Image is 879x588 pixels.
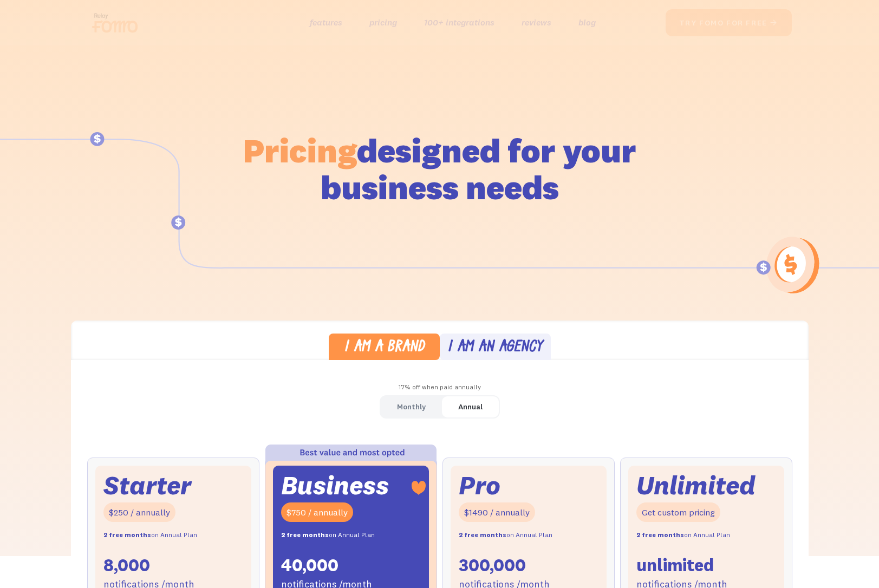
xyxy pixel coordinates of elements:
div: Annual [458,399,483,415]
h1: designed for your business needs [243,132,637,206]
div: 300,000 [459,554,526,577]
div: on Annual Plan [636,527,730,543]
div: on Annual Plan [103,527,197,543]
div: I am an agency [447,340,543,356]
a: pricing [369,15,397,30]
span:  [770,18,778,28]
div: $750 / annually [281,502,353,522]
div: I am a brand [344,340,425,356]
div: Monthly [397,399,426,415]
div: on Annual Plan [459,527,552,543]
strong: 2 free months [459,531,506,539]
div: Starter [103,474,191,497]
span: Pricing [243,129,357,171]
div: $1490 / annually [459,502,535,522]
div: Business [281,474,389,497]
strong: 2 free months [636,531,684,539]
div: Pro [459,474,500,497]
strong: 2 free months [281,531,329,539]
div: 40,000 [281,554,338,577]
div: $250 / annually [103,502,175,522]
div: 8,000 [103,554,150,577]
a: reviews [522,15,551,30]
a: features [310,15,342,30]
div: Unlimited [636,474,756,497]
div: on Annual Plan [281,527,375,543]
div: Get custom pricing [636,502,720,522]
strong: 2 free months [103,531,151,539]
a: 100+ integrations [424,15,494,30]
a: try fomo for free [666,9,792,36]
div: 17% off when paid annually [71,380,809,395]
div: unlimited [636,554,714,577]
a: blog [578,15,596,30]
